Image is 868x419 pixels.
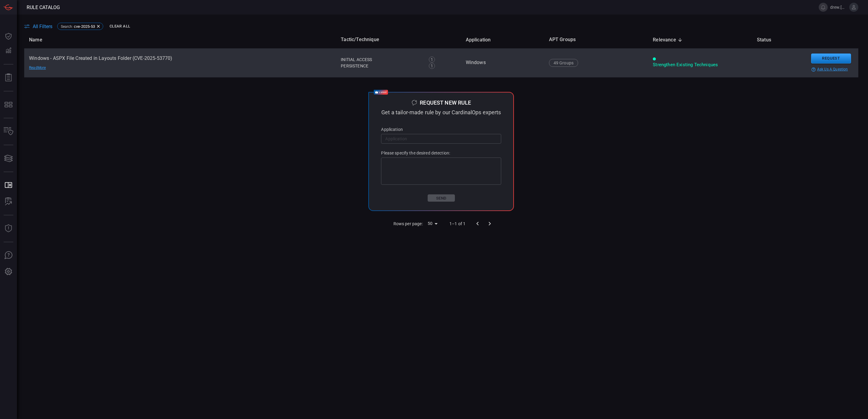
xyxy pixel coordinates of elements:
td: Windows [461,48,544,77]
button: MITRE - Detection Posture [1,97,16,112]
p: 1–1 of 1 [449,221,465,227]
div: Read More [29,66,71,70]
span: Status [757,36,779,44]
span: cve-2025-53 [74,24,95,29]
div: 49 Groups [549,59,578,67]
div: Strengthen Existing Techniques [653,62,747,68]
button: Rule Catalog [1,178,16,193]
button: Inventory [1,124,16,139]
th: APT Groups [544,31,648,48]
input: Application [381,133,501,144]
div: Initial Access [341,57,422,63]
button: All Filters [24,24,52,29]
span: Rule Catalog [27,5,60,10]
div: 1 [429,57,435,63]
div: 50 [425,219,440,228]
span: expert [379,89,387,95]
span: drew.[PERSON_NAME] [830,5,847,10]
button: Preferences [1,265,16,279]
span: Relevance [653,36,684,44]
div: Request new rule [420,100,471,106]
span: All Filters [33,24,52,29]
p: Application [381,127,501,132]
p: Rows per page: [393,221,423,227]
button: Request [811,54,851,63]
span: Search : [61,24,73,29]
div: Search:cve-2025-53 [57,23,103,30]
span: Application [466,36,499,44]
button: Threat Intelligence [1,221,16,236]
button: Detections [1,44,16,58]
div: Get a tailor-made rule by our CardinalOps experts [381,110,501,115]
p: Please specify the desired detection: [381,151,501,155]
button: Cards [1,151,16,166]
div: 1 [429,63,435,69]
button: Reports [1,70,16,85]
button: Clear All [108,22,132,31]
button: ALERT ANALYSIS [1,194,16,209]
th: Tactic/Technique [336,31,461,48]
button: Dashboard [1,29,16,44]
div: ask us a question [811,67,853,72]
button: Ask Us A Question [1,248,16,263]
td: Windows - ASPX File Created in Layouts Folder (CVE-2025-53770) [24,48,336,77]
div: Persistence [341,63,422,69]
span: Name [29,36,50,44]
